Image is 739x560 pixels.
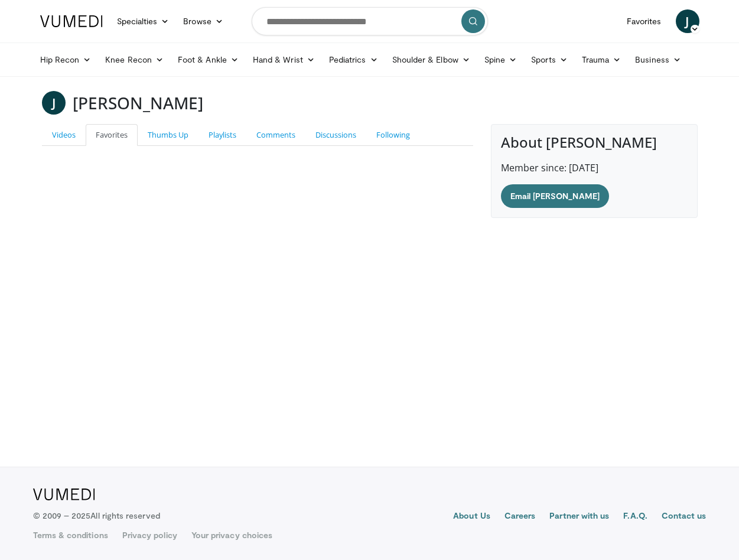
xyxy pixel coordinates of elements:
a: Pediatrics [322,48,385,71]
a: Your privacy choices [191,529,272,541]
p: Member since: [DATE] [501,161,688,175]
h3: [PERSON_NAME] [73,91,203,115]
img: VuMedi Logo [33,489,95,500]
input: Search topics, interventions [252,7,488,35]
a: Following [366,124,420,146]
a: Hand & Wrist [246,48,322,71]
h4: About [PERSON_NAME] [501,134,688,151]
a: Hip Recon [33,48,99,71]
a: Email [PERSON_NAME] [501,184,609,208]
a: Shoulder & Elbow [385,48,477,71]
a: Partner with us [549,510,609,524]
a: Discussions [305,124,366,146]
a: Privacy policy [122,529,177,541]
a: F.A.Q. [623,510,647,524]
a: Terms & conditions [33,529,108,541]
a: J [42,91,66,115]
a: Knee Recon [98,48,171,71]
a: Spine [477,48,524,71]
span: All rights reserved [90,510,159,520]
a: Sports [524,48,575,71]
a: Comments [246,124,305,146]
p: © 2009 – 2025 [33,510,160,522]
a: Foot & Ankle [171,48,246,71]
a: Favorites [620,9,669,33]
a: About Us [453,510,490,524]
a: J [676,9,699,33]
a: Specialties [110,9,177,33]
a: Playlists [198,124,246,146]
a: Business [628,48,688,71]
a: Thumbs Up [138,124,198,146]
a: Videos [42,124,86,146]
a: Trauma [575,48,629,71]
a: Careers [504,510,536,524]
a: Contact us [662,510,707,524]
a: Browse [176,9,230,33]
img: VuMedi Logo [40,15,103,27]
a: Favorites [86,124,138,146]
